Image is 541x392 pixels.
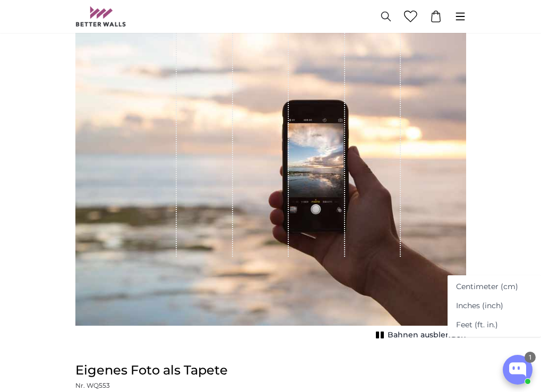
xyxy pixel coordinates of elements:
a: Feet (ft. in.) [448,316,541,335]
span: Bahnen ausblenden [388,330,466,341]
div: 1 [525,352,536,363]
h1: Eigenes Foto als Tapete [75,362,466,379]
a: Inches (inch) [448,297,541,316]
button: Open chatbox [503,355,533,385]
div: 1 of 1 [75,33,466,343]
img: personalised-photo [75,33,466,326]
span: Nr. WQ553 [75,381,110,389]
a: Centimeter (cm) [448,277,541,297]
img: Betterwalls [75,6,126,27]
button: Bahnen ausblenden [373,328,466,343]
